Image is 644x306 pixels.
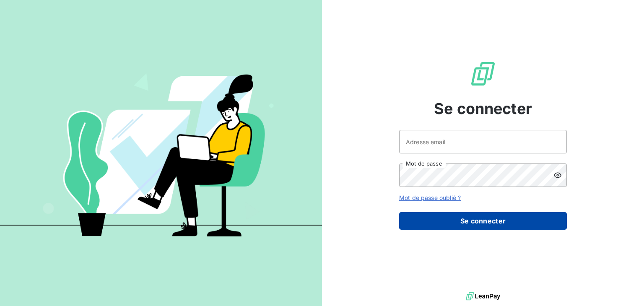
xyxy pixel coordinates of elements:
img: logo [466,290,500,303]
input: placeholder [399,130,567,153]
a: Mot de passe oublié ? [399,194,461,201]
img: Logo LeanPay [470,60,496,87]
button: Se connecter [399,212,567,230]
span: Se connecter [434,97,532,120]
